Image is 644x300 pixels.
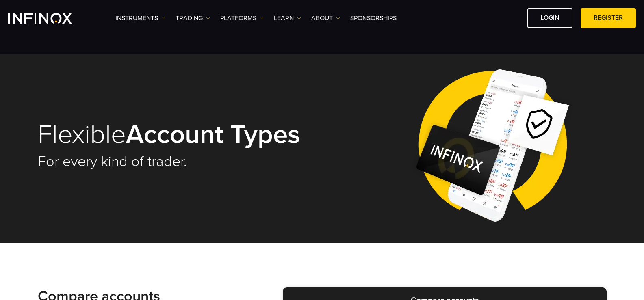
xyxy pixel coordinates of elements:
a: TRADING [176,13,210,23]
strong: Account Types [126,119,300,151]
a: SPONSORSHIPS [350,13,397,23]
h1: Flexible [38,121,311,149]
a: PLATFORMS [220,13,264,23]
a: REGISTER [581,8,636,28]
a: ABOUT [311,13,340,23]
a: INFINOX Logo [8,13,91,24]
a: Instruments [115,13,165,23]
h2: For every kind of trader. [38,153,311,171]
a: Learn [274,13,301,23]
a: LOGIN [527,8,572,28]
